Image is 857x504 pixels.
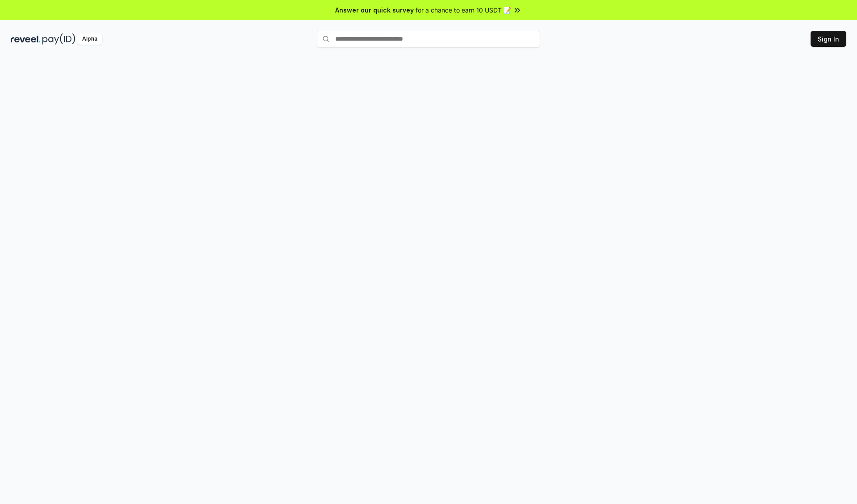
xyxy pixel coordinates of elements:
button: Sign In [811,31,846,47]
span: Answer our quick survey [335,5,414,15]
img: reveel_dark [11,33,41,45]
span: for a chance to earn 10 USDT 📝 [416,5,511,15]
img: pay_id [42,33,75,45]
div: Alpha [77,33,102,45]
